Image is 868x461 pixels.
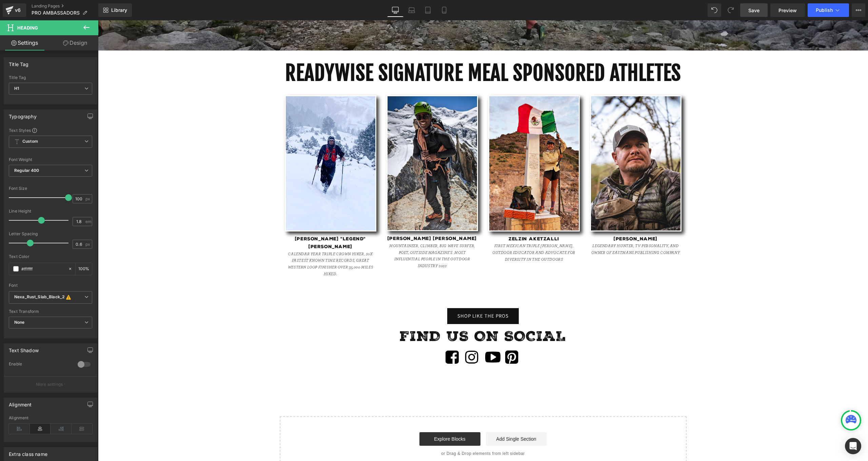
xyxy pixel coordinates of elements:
div: Alignment [9,416,92,420]
span: Publish [816,7,833,13]
i: Nexa_Rust_Slab_Black_2 [14,294,65,301]
div: Font Size [9,186,92,191]
span: px [85,197,91,201]
a: New Library [98,3,132,17]
a: Landing Pages [32,3,98,9]
a: SHOP LIKE THE PROS [349,288,421,304]
button: Redo [724,3,737,17]
a: Laptop [403,3,420,17]
div: Text Transform [9,309,92,314]
h5: [PERSON_NAME] [PERSON_NAME] [289,214,380,222]
b: Regular 400 [14,168,39,173]
a: Desktop [387,3,403,17]
b: None [14,320,25,325]
div: Line Height [9,209,92,214]
div: Extra class name [9,447,47,457]
span: px [85,242,91,246]
div: Text Color [9,254,92,259]
h5: [PERSON_NAME] "Legend" [PERSON_NAME] [187,215,278,230]
h5: FIRST MEXICAN TRIPLE [PERSON_NAME], OUTDOOR EDUCATOR and advocate for Diversity in the Outdoors [390,222,482,242]
h5: LEgendary Hunter, TV PERSONALITY, and Owner of EASTMANS PUBLISHING COMPANY [492,222,584,236]
strong: READYWISE SIGNATURE MEAL SPONSORED ATHLETES [187,40,583,65]
h5: ZELZIN AKETZALLI [390,215,482,222]
button: More [852,3,865,17]
b: Custom [22,139,38,144]
a: Mobile [436,3,452,17]
a: Design [51,35,100,51]
b: H1 [14,86,19,91]
div: Letter Spacing [9,232,92,236]
div: v6 [14,6,22,15]
p: or Drag & Drop elements from left sidebar [193,431,578,436]
p: More settings [36,381,63,387]
button: Publish [808,3,849,17]
div: Enable [9,361,71,368]
div: Open Intercom Messenger [845,438,861,454]
span: Library [111,7,127,13]
a: Preview [770,3,805,17]
div: Font [9,283,92,288]
button: Undo [708,3,721,17]
div: % [76,263,92,275]
div: Typography [9,110,37,119]
a: Add Single Section [388,412,449,425]
a: Tablet [420,3,436,17]
span: Save [748,7,759,14]
div: Text Styles [9,127,92,133]
span: em [85,219,91,224]
input: Color [21,265,65,273]
span: Heading [17,25,38,31]
h5: [PERSON_NAME] [492,215,584,222]
a: Explore Blocks [321,412,382,425]
span: PRO AMBASSADORS [32,10,80,16]
div: Title Tag [9,58,29,67]
div: Font Weight [9,157,92,162]
div: Alignment [9,398,32,407]
div: Text Shadow [9,344,39,353]
button: More settings [4,376,97,392]
span: Preview [778,7,797,14]
h5: Mountaineer, Climber, Big Wave Surfer, POET, Outside Magazine's most influential people in the Ou... [289,222,380,249]
a: v6 [3,3,26,17]
div: Title Tag [9,75,92,80]
h5: Calendar Year Triple Crown Hiker, 20x Fastest Known Time records, Great western Loop Finisher ove... [187,230,278,257]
